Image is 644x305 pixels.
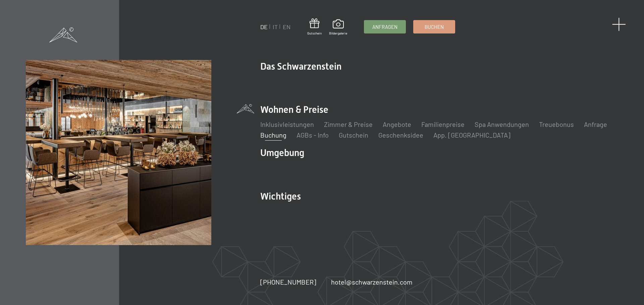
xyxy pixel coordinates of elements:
[260,277,316,287] a: [PHONE_NUMBER]
[260,278,316,286] span: [PHONE_NUMBER]
[331,277,413,287] a: hotel@schwarzenstein.com
[297,131,329,139] a: AGBs - Info
[260,23,268,30] a: DE
[324,120,373,128] a: Zimmer & Preise
[329,31,347,35] span: Bildergalerie
[421,120,465,128] a: Familienpreise
[307,31,322,35] span: Gutschein
[584,120,607,128] a: Anfrage
[425,23,444,30] span: Buchen
[329,19,347,35] a: Bildergalerie
[283,23,290,30] a: EN
[475,120,529,128] a: Spa Anwendungen
[364,20,406,33] a: Anfragen
[372,23,397,30] span: Anfragen
[339,131,368,139] a: Gutschein
[539,120,574,128] a: Treuebonus
[383,120,411,128] a: Angebote
[260,131,286,139] a: Buchung
[378,131,423,139] a: Geschenksidee
[433,131,511,139] a: App. [GEOGRAPHIC_DATA]
[273,23,278,30] a: IT
[414,20,455,33] a: Buchen
[307,18,322,35] a: Gutschein
[260,120,314,128] a: Inklusivleistungen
